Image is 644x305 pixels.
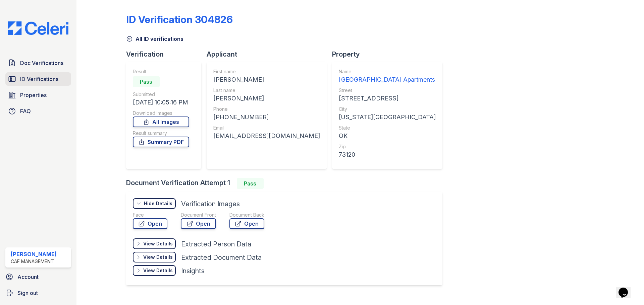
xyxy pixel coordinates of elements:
[213,87,320,94] div: Last name
[3,21,74,35] img: CE_Logo_Blue-a8612792a0a2168367f1c8372b55b34899dd931a85d93a1a3d3e32e68fde9ad4.png
[213,125,320,131] div: Email
[207,50,332,59] div: Applicant
[339,75,436,84] div: [GEOGRAPHIC_DATA] Apartments
[133,218,167,229] a: Open
[339,112,436,122] div: [US_STATE][GEOGRAPHIC_DATA]
[181,239,251,249] div: Extracted Person Data
[17,273,39,281] span: Account
[213,68,320,75] div: First name
[20,107,31,115] span: FAQ
[616,278,637,298] iframe: chat widget
[229,218,264,229] a: Open
[133,212,167,218] div: Face
[133,137,189,147] a: Summary PDF
[213,75,320,84] div: [PERSON_NAME]
[339,87,436,94] div: Street
[11,258,57,265] div: CAF Management
[181,218,216,229] a: Open
[143,267,173,274] div: View Details
[339,94,436,103] div: [STREET_ADDRESS]
[133,91,189,98] div: Submitted
[133,110,189,117] div: Download Images
[5,88,71,102] a: Properties
[144,200,172,207] div: Hide Details
[213,112,320,122] div: [PHONE_NUMBER]
[181,266,205,276] div: Insights
[237,178,264,189] div: Pass
[126,35,183,43] a: All ID verifications
[3,286,74,300] a: Sign out
[143,254,173,260] div: View Details
[339,150,436,159] div: 73120
[332,50,448,59] div: Property
[17,289,38,297] span: Sign out
[126,13,233,25] div: ID Verification 304826
[126,178,448,189] div: Document Verification Attempt 1
[5,72,71,86] a: ID Verifications
[181,253,262,262] div: Extracted Document Data
[143,240,173,247] div: View Details
[133,76,160,87] div: Pass
[5,56,71,70] a: Doc Verifications
[133,68,189,75] div: Result
[11,250,57,258] div: [PERSON_NAME]
[133,117,189,127] a: All Images
[20,75,58,83] span: ID Verifications
[339,68,436,75] div: Name
[339,143,436,150] div: Zip
[213,131,320,141] div: [EMAIL_ADDRESS][DOMAIN_NAME]
[213,106,320,112] div: Phone
[3,270,74,284] a: Account
[20,59,63,67] span: Doc Verifications
[133,98,189,107] div: [DATE] 10:05:16 PM
[339,106,436,112] div: City
[5,104,71,118] a: FAQ
[181,212,216,218] div: Document Front
[339,131,436,141] div: OK
[20,91,47,99] span: Properties
[181,199,240,209] div: Verification Images
[339,68,436,84] a: Name [GEOGRAPHIC_DATA] Apartments
[126,50,207,59] div: Verification
[133,130,189,137] div: Result summary
[229,212,264,218] div: Document Back
[213,94,320,103] div: [PERSON_NAME]
[339,125,436,131] div: State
